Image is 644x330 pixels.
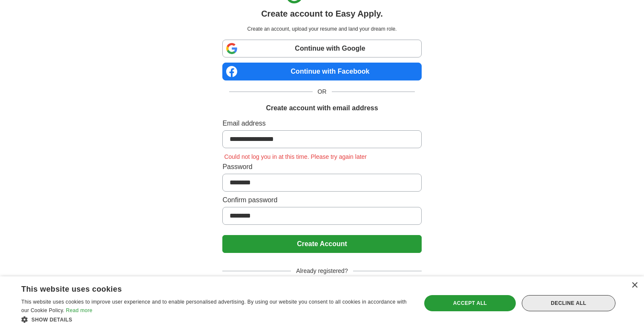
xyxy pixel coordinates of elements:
span: Could not log you in at this time. Please try again later [222,153,368,160]
h1: Create account to Easy Apply. [261,7,383,20]
div: This website uses cookies [21,281,388,294]
span: Already registered? [291,267,353,275]
a: Continue with Google [222,40,421,57]
div: Show details [21,315,409,324]
p: Create an account, upload your resume and land your dream role. [224,25,420,33]
div: Close [631,282,638,289]
span: This website uses cookies to improve user experience and to enable personalised advertising. By u... [21,299,407,313]
a: Read more, opens a new window [66,307,92,313]
span: Show details [32,317,72,323]
div: Accept all [424,295,515,311]
label: Email address [222,118,421,129]
h1: Create account with email address [266,103,378,113]
button: Create Account [222,235,421,253]
label: Password [222,162,421,172]
a: Continue with Facebook [222,63,421,80]
span: OR [313,87,332,96]
div: Decline all [522,295,615,311]
label: Confirm password [222,195,421,205]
